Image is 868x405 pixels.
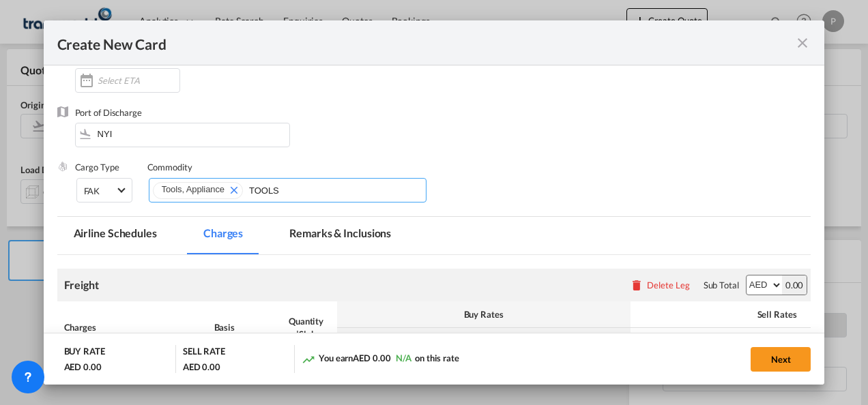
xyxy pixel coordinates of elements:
img: cargo.png [57,161,68,172]
input: Chips input. [249,180,374,202]
md-pagination-wrapper: Use the left and right arrow keys to navigate between tabs [57,217,422,254]
div: AED 0.00 [183,361,220,373]
button: Next [751,347,811,372]
div: Buy Rates [344,308,624,320]
md-tab-item: Charges [187,217,259,254]
label: Port of Discharge [75,107,142,118]
div: Delete Leg [647,280,690,290]
md-tab-item: Airline Schedules [57,217,173,254]
th: Min [426,328,487,355]
div: Create New Card [57,34,795,51]
input: Select ETA [98,75,179,86]
div: You earn on this rate [302,352,459,366]
div: Charges [64,321,201,333]
input: Enter Port of Discharge [82,123,289,144]
th: Min [719,328,781,355]
div: 0.00 [782,275,807,295]
label: Commodity [147,162,192,172]
label: Cargo Type [75,162,119,172]
md-select: Select Cargo type: FAK [76,178,132,202]
div: Basis [214,321,269,333]
th: Max [781,328,842,355]
th: Unit Price [631,328,719,355]
th: Max [487,328,549,355]
span: Tools, Appliance [162,184,225,194]
div: Quantity | Slab [283,315,330,340]
button: Remove [222,183,242,196]
th: Amount [549,328,631,355]
th: Unit Price [337,328,426,355]
md-dialog: Create New Card ... [44,20,825,385]
md-tab-item: Remarks & Inclusions [273,217,407,254]
div: Freight [64,277,99,292]
div: AED 0.00 [64,361,102,373]
div: BUY RATE [64,345,105,361]
span: AED 0.00 [353,352,390,363]
md-icon: icon-close fg-AAA8AD m-0 pointer [794,35,811,51]
md-icon: icon-delete [630,278,643,292]
span: N/A [396,352,411,363]
button: Delete Leg [630,280,690,290]
md-chips-wrap: Chips container. Use arrow keys to select chips. [149,178,427,202]
div: Sub Total [704,279,739,291]
md-icon: icon-trending-up [302,352,315,366]
div: Press delete to remove this chip. [162,183,227,196]
div: SELL RATE [183,345,225,361]
div: FAK [84,185,100,196]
